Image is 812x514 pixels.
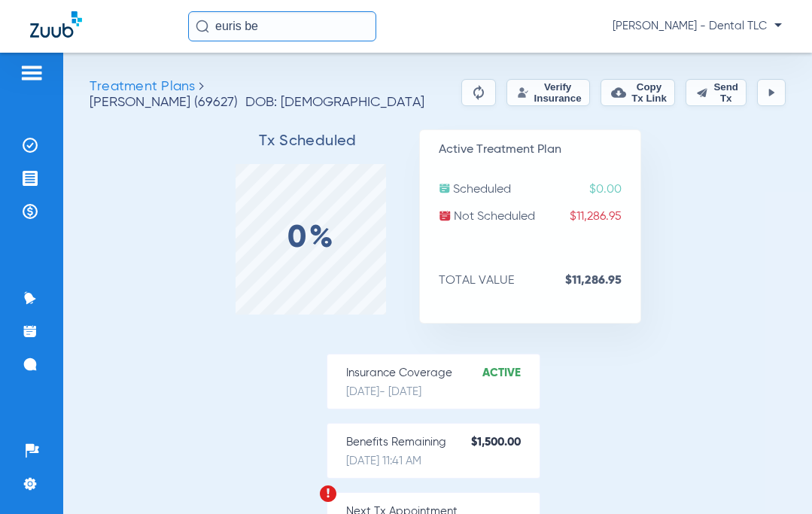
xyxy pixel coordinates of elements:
[346,366,540,381] p: Insurance Coverage
[20,64,44,82] img: hamburger-icon
[346,454,540,469] p: [DATE] 11:41 AM
[589,182,640,197] span: $0.00
[570,209,640,224] span: $11,286.95
[90,96,238,109] span: [PERSON_NAME] (69627)
[471,435,540,450] strong: $1,500.00
[696,87,708,99] img: send.svg
[737,442,812,514] iframe: Chat Widget
[439,273,640,288] p: TOTAL VALUE
[439,209,640,224] p: Not Scheduled
[517,87,529,99] img: Verify Insurance
[482,366,540,381] strong: Active
[439,182,640,197] p: Scheduled
[346,385,540,400] p: [DATE] - [DATE]
[439,182,451,194] img: scheduled.svg
[245,95,424,110] span: DOB: [DEMOGRAPHIC_DATA]
[30,11,82,38] img: Zuub Logo
[765,87,777,99] img: play.svg
[196,20,209,33] img: Search Icon
[439,209,452,222] img: not-scheduled.svg
[188,11,376,41] input: Search for patients
[506,79,590,106] button: Verify Insurance
[611,85,626,100] img: link-copy.png
[319,485,337,503] img: warning.svg
[613,19,782,34] span: [PERSON_NAME] - Dental TLC
[686,79,747,106] button: Send Tx
[601,79,676,106] button: Copy Tx Link
[565,273,640,288] strong: $11,286.95
[197,134,419,149] h3: Tx Scheduled
[90,80,195,93] span: Treatment Plans
[346,435,540,450] p: Benefits Remaining
[287,231,335,246] label: 0%
[470,84,488,102] img: Reparse
[439,142,640,157] p: Active Treatment Plan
